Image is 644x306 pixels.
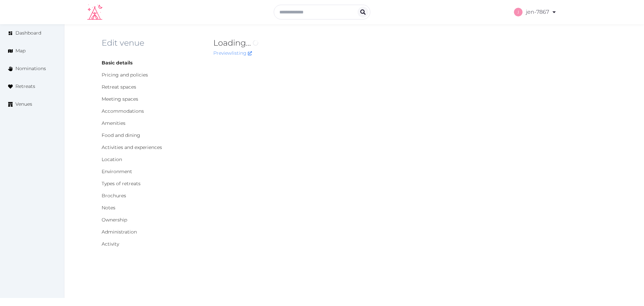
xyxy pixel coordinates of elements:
a: Types of retreats [102,181,141,187]
a: Brochures [102,193,126,199]
a: Preview listing [213,50,252,56]
h2: Loading... [213,38,506,48]
a: Activity [102,241,119,247]
a: Activities and experiences [102,144,162,150]
a: Location [102,156,122,162]
a: Meeting spaces [102,96,138,102]
span: Dashboard [15,30,41,37]
a: Accommodations [102,108,144,114]
h2: Edit venue [102,38,203,48]
a: Ownership [102,217,127,223]
a: Administration [102,229,137,235]
a: Environment [102,168,132,174]
span: Venues [15,101,32,108]
span: Map [15,47,25,54]
a: Basic details [102,60,132,66]
a: Retreat spaces [102,84,136,90]
a: jen-7867 [514,3,557,21]
span: Retreats [15,83,35,90]
a: Pricing and policies [102,72,148,78]
a: Notes [102,205,115,211]
a: Amenities [102,120,125,126]
a: Food and dining [102,132,140,138]
span: Nominations [15,65,46,72]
